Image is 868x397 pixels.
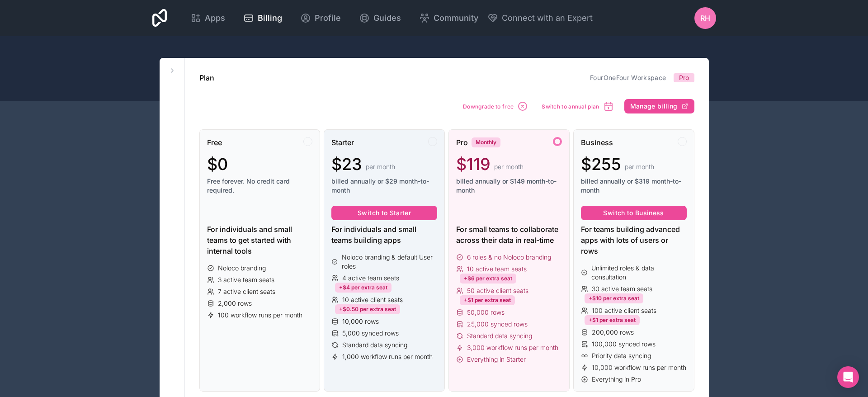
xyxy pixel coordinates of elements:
[624,99,694,113] button: Manage billing
[456,224,562,246] div: For small teams to collaborate across their data in real-time
[592,340,656,349] span: 100,000 synced rows
[331,224,437,246] div: For individuals and small teams building apps
[412,8,486,28] a: Community
[207,155,228,173] span: $0
[335,304,400,314] div: +$0.50 per extra seat
[460,295,515,305] div: +$1 per extra seat
[315,12,341,24] span: Profile
[630,102,678,110] span: Manage billing
[467,253,551,262] span: 6 roles & no Noloco branding
[331,155,362,173] span: $23
[331,206,437,220] button: Switch to Starter
[592,328,634,337] span: 200,000 rows
[467,320,528,329] span: 25,000 synced rows
[502,12,593,24] span: Connect with an Expert
[581,206,687,220] button: Switch to Business
[625,162,654,171] span: per month
[467,265,527,274] span: 10 active team seats
[592,363,686,372] span: 10,000 workflow runs per month
[538,98,617,115] button: Switch to annual plan
[456,155,491,173] span: $119
[434,12,478,24] span: Community
[352,8,408,28] a: Guides
[487,12,593,24] button: Connect with an Expert
[258,12,282,24] span: Billing
[199,72,214,83] h1: Plan
[591,264,686,282] span: Unlimited roles & data consultation
[592,306,656,315] span: 100 active client seats
[590,74,666,81] a: FourOneFour Workspace
[342,253,437,271] span: Noloco branding & default User roles
[335,283,392,293] div: +$4 per extra seat
[207,177,313,195] span: Free forever. No credit card required.
[218,299,252,308] span: 2,000 rows
[467,331,532,340] span: Standard data syncing
[494,162,524,171] span: per month
[581,224,687,256] div: For teams building advanced apps with lots of users or rows
[467,308,505,317] span: 50,000 rows
[700,13,710,24] span: RH
[373,12,401,24] span: Guides
[592,284,652,293] span: 30 active team seats
[218,287,275,296] span: 7 active client seats
[218,275,274,284] span: 3 active team seats
[236,8,289,28] a: Billing
[542,103,599,110] span: Switch to annual plan
[679,73,689,82] span: Pro
[585,293,643,303] div: +$10 per extra seat
[331,137,354,148] span: Starter
[207,224,313,256] div: For individuals and small teams to get started with internal tools
[467,355,526,364] span: Everything in Starter
[207,137,222,148] span: Free
[218,311,302,320] span: 100 workflow runs per month
[585,315,640,325] div: +$1 per extra seat
[342,274,399,283] span: 4 active team seats
[837,366,859,388] div: Open Intercom Messenger
[467,286,528,295] span: 50 active client seats
[592,351,651,360] span: Priority data syncing
[331,177,437,195] span: billed annually or $29 month-to-month
[463,103,514,110] span: Downgrade to free
[460,98,531,115] button: Downgrade to free
[342,352,433,361] span: 1,000 workflow runs per month
[342,295,403,304] span: 10 active client seats
[467,343,558,352] span: 3,000 workflow runs per month
[293,8,348,28] a: Profile
[581,177,687,195] span: billed annually or $319 month-to-month
[592,375,641,384] span: Everything in Pro
[342,340,407,350] span: Standard data syncing
[205,12,225,24] span: Apps
[581,155,621,173] span: $255
[218,264,266,273] span: Noloco branding
[366,162,395,171] span: per month
[456,177,562,195] span: billed annually or $149 month-to-month
[581,137,613,148] span: Business
[456,137,468,148] span: Pro
[342,329,399,338] span: 5,000 synced rows
[472,137,500,147] div: Monthly
[342,317,379,326] span: 10,000 rows
[460,274,516,284] div: +$6 per extra seat
[183,8,232,28] a: Apps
